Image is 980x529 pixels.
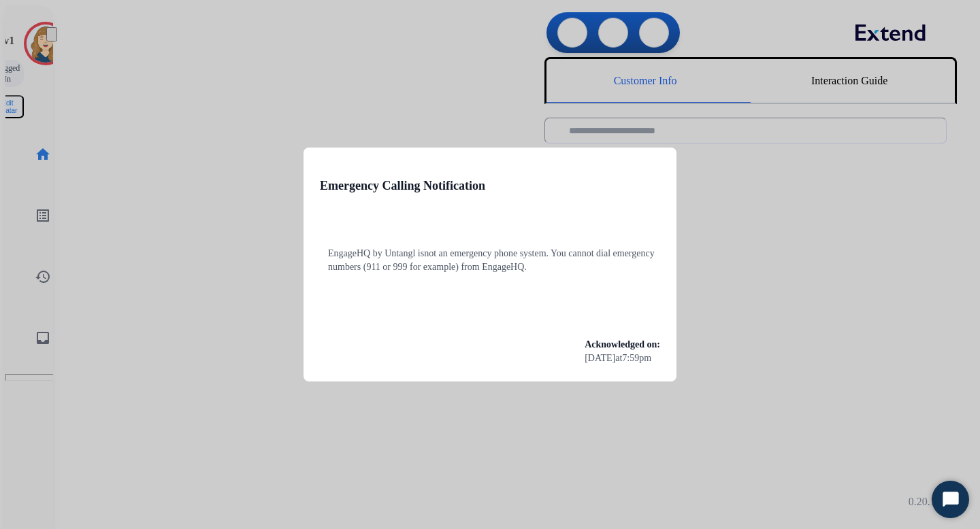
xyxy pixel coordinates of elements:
[622,352,651,365] span: 7:59pm
[941,490,960,509] svg: Open Chat
[585,339,660,349] span: Acknowledged on:
[424,248,546,258] span: not an emergency phone system
[932,481,969,518] button: Start Chat
[585,352,660,365] div: at
[320,176,485,195] h3: Emergency Calling Notification
[909,494,966,510] p: 0.20.1027RC
[328,247,668,274] p: EngageHQ by Untangl is . You cannot dial emergency numbers (911 or 999 for example) from EngageHQ.
[585,352,615,365] span: [DATE]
